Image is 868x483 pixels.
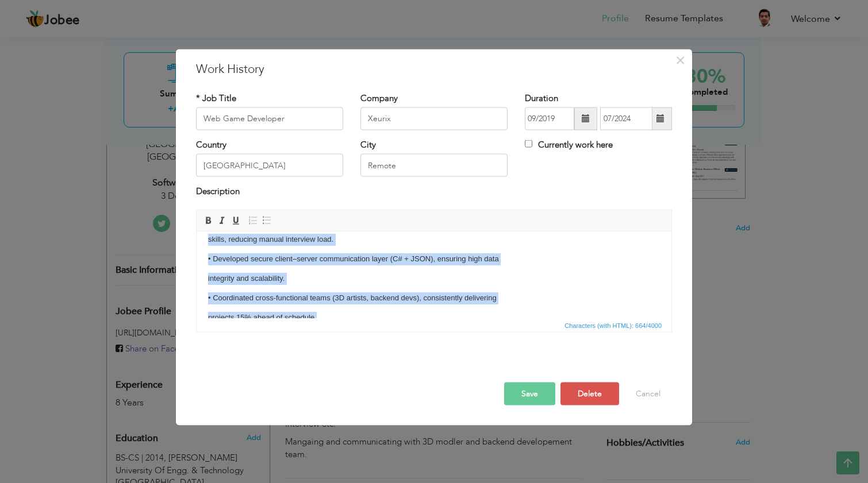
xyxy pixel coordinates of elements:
[196,139,226,151] label: Country
[196,60,672,78] h3: Work History
[260,214,273,226] a: Insert/Remove Bulleted List
[247,214,259,226] a: Insert/Remove Numbered List
[560,382,619,405] button: Delete
[196,186,240,198] label: Description
[525,140,532,148] input: Currently work here
[504,382,555,405] button: Save
[196,92,236,104] label: * Job Title
[600,107,652,130] input: Present
[360,92,398,104] label: Company
[525,139,613,151] label: Currently work here
[671,51,689,69] button: Close
[525,107,574,130] input: From
[562,320,664,330] span: Characters (with HTML): 664/4000
[624,382,672,405] button: Cancel
[562,320,665,330] div: Statistics
[197,231,671,318] iframe: Rich Text Editor, workEditor
[216,214,228,226] a: Italic
[202,214,214,226] a: Bold
[360,139,376,151] label: City
[525,92,558,104] label: Duration
[675,49,685,70] span: ×
[11,80,463,92] p: projects 15% ahead of schedule.
[229,214,242,226] a: Underline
